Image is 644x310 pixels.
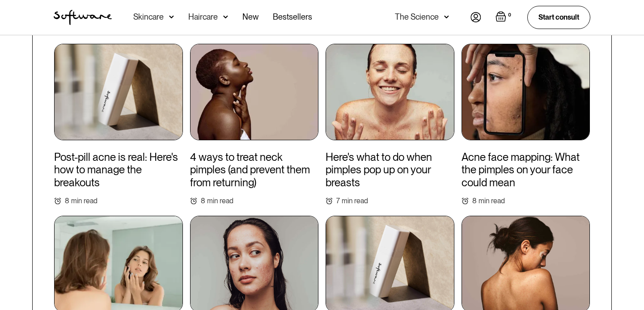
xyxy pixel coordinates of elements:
a: home [54,10,112,25]
a: Acne face mapping: What the pimples on your face could mean8min read [462,44,590,205]
div: Haircare [188,13,218,21]
img: arrow down [444,13,449,21]
a: Here's what to do when pimples pop up on your breasts7min read [326,44,454,205]
div: Skincare [133,13,164,21]
img: Software Logo [54,10,112,25]
img: arrow down [169,13,174,21]
div: 8 [201,197,205,205]
div: min read [207,197,233,205]
div: min read [479,197,505,205]
a: 4 ways to treat neck pimples (and prevent them from returning)8min read [190,44,319,205]
a: Start consult [527,6,590,29]
div: 7 [336,197,340,205]
img: arrow down [223,13,228,21]
div: min read [342,197,368,205]
div: 0 [506,11,513,19]
div: min read [71,197,97,205]
h3: Acne face mapping: What the pimples on your face could mean [462,151,590,189]
div: The Science [395,13,439,21]
h3: Here's what to do when pimples pop up on your breasts [326,151,454,189]
a: Post-pill acne is real: Here's how to manage the breakouts8min read [54,44,183,205]
div: 8 [65,197,69,205]
h3: 4 ways to treat neck pimples (and prevent them from returning) [190,151,319,189]
div: 8 [472,197,477,205]
h3: Post-pill acne is real: Here's how to manage the breakouts [54,151,183,189]
a: Open empty cart [496,11,513,24]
